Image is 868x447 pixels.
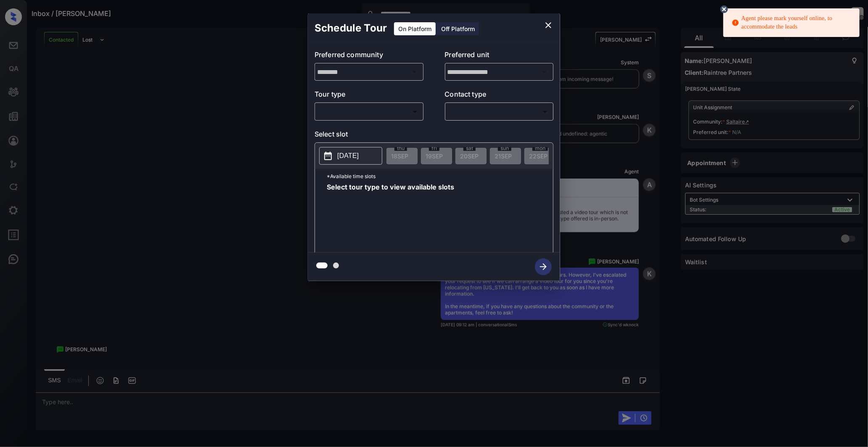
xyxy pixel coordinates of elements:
[437,22,479,35] div: Off Platform
[337,151,359,161] p: [DATE]
[394,22,436,35] div: On Platform
[732,11,853,34] div: Agent please mark yourself online, to accommodate the leads
[315,129,553,142] p: Select slot
[327,169,553,184] p: *Available time slots
[315,89,423,103] p: Tour type
[319,147,382,165] button: [DATE]
[308,13,394,43] h2: Schedule Tour
[540,17,557,34] button: close
[445,50,554,63] p: Preferred unit
[327,184,454,251] span: Select tour type to view available slots
[315,50,423,63] p: Preferred community
[445,89,554,103] p: Contact type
